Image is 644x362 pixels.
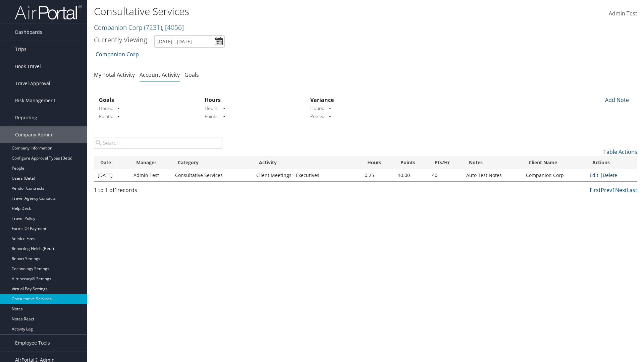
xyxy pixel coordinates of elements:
td: 10.00 [394,169,428,181]
td: Auto Test Notes [463,169,523,181]
h3: Currently Viewing [94,35,147,44]
span: , [ 4056 ] [162,23,184,32]
strong: Variance [310,96,334,104]
a: Prev [601,186,612,194]
label: Hours: [205,105,219,112]
th: Category: activate to sort column ascending [172,156,253,169]
td: Admin Test [130,169,172,181]
label: Points: [310,113,324,120]
strong: Goals [99,96,114,104]
a: Account Activity [140,71,180,78]
th: Points [394,156,428,169]
span: - [326,104,331,112]
a: First [590,186,601,194]
span: 1 [114,186,117,194]
label: Hours: [99,105,113,112]
span: Trips [15,41,26,58]
td: | [586,169,637,181]
a: My Total Activity [94,71,135,78]
span: - [114,104,119,112]
span: Reporting [15,109,37,126]
td: Consultative Services [172,169,253,181]
div: 1 to 1 of records [94,186,222,197]
td: Client Meetings - Executives [253,169,361,181]
th: Hours [361,156,394,169]
th: Notes [463,156,523,169]
th: Actions [586,156,637,169]
a: Goals [184,71,199,78]
a: Last [627,186,637,194]
h1: Consultative Services [94,4,456,18]
span: ( 7231 ) [144,23,162,32]
th: Client Name [523,156,586,169]
img: airportal-logo.png [15,4,82,20]
td: 40 [429,169,463,181]
span: Company Admin [15,126,52,143]
span: Book Travel [15,58,41,75]
span: - [220,112,225,120]
a: Companion Corp [96,48,139,61]
input: Search [94,137,222,149]
span: - [326,112,331,120]
th: Manager: activate to sort column ascending [130,156,172,169]
td: [DATE] [94,169,130,181]
strong: Hours [205,96,221,104]
span: - [114,112,119,120]
a: Admin Test [609,3,637,24]
a: Edit [590,172,598,178]
input: [DATE] - [DATE] [154,35,225,48]
div: Add Note [600,96,632,104]
span: - [220,104,225,112]
td: 0.25 [361,169,394,181]
th: Date: activate to sort column ascending [94,156,130,169]
th: Activity: activate to sort column ascending [253,156,361,169]
span: Dashboards [15,24,42,41]
a: Delete [603,172,617,178]
a: Companion Corp [94,23,184,32]
td: Companion Corp [523,169,586,181]
a: Next [615,186,627,194]
label: Points: [205,113,219,120]
a: Table Actions [603,148,637,156]
span: Admin Test [609,10,637,17]
span: Employee Tools [15,335,50,351]
label: Hours: [310,105,324,112]
th: Pts/Hr [429,156,463,169]
span: Risk Management [15,92,55,109]
a: 1 [612,186,615,194]
span: Travel Approval [15,75,50,92]
label: Points: [99,113,113,120]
